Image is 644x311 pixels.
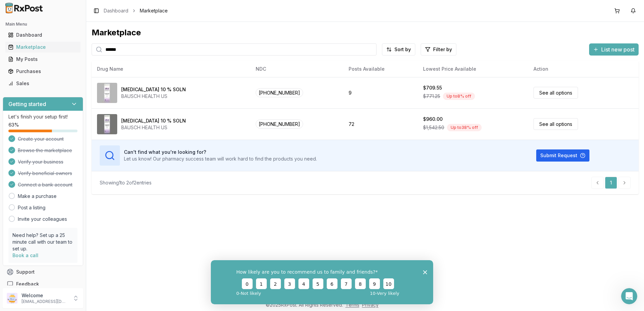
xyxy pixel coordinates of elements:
img: Jublia 10 % SOLN [97,114,117,134]
a: Purchases [5,65,80,77]
a: Privacy [362,302,379,308]
a: See all options [534,118,578,130]
td: 9 [343,77,418,108]
div: Marketplace [92,27,639,38]
span: Browse the marketplace [18,147,72,154]
p: Let's finish your setup first! [8,113,77,120]
button: Dashboard [3,30,83,40]
th: Drug Name [92,61,250,77]
span: Feedback [16,281,39,287]
iframe: Survey from RxPost [211,260,433,304]
button: Filter by [421,43,456,56]
div: Purchases [8,68,78,75]
span: Connect a bank account [18,181,72,188]
a: Dashboard [104,7,128,14]
button: List new post [589,43,639,56]
button: Marketplace [3,42,83,53]
img: Jublia 10 % SOLN [97,83,117,103]
button: Sort by [382,43,415,56]
a: My Posts [5,53,80,65]
p: [EMAIL_ADDRESS][DOMAIN_NAME] [22,299,68,304]
div: Sales [8,80,78,87]
img: RxPost Logo [3,3,46,13]
a: 1 [605,177,617,189]
div: Marketplace [8,44,78,50]
a: Post a listing [18,204,45,211]
div: [MEDICAL_DATA] 10 % SOLN [121,86,186,93]
div: My Posts [8,56,78,63]
button: Feedback [3,278,83,290]
span: 63 % [8,122,19,128]
div: Showing 1 to 2 of 2 entries [100,179,152,186]
h3: Can't find what you're looking for? [124,149,317,155]
a: Terms [346,302,359,308]
div: BAUSCH HEALTH US [121,93,186,100]
img: User avatar [7,293,18,304]
th: Action [528,61,639,77]
div: [MEDICAL_DATA] 10 % SOLN [121,117,186,124]
th: NDC [250,61,343,77]
div: $709.55 [423,84,442,91]
a: Make a purchase [18,193,57,200]
span: List new post [601,45,635,54]
div: Up to 8 % off [443,93,475,100]
p: Welcome [22,292,68,299]
a: Sales [5,77,80,90]
button: Sales [3,78,83,89]
div: Up to 38 % off [447,124,482,131]
button: Submit Request [536,149,589,162]
span: Verify beneficial owners [18,170,72,177]
span: Verify your business [18,159,63,165]
h2: Main Menu [5,22,80,27]
a: Book a call [12,252,38,258]
button: My Posts [3,54,83,65]
iframe: Intercom live chat [621,288,637,304]
a: See all options [534,87,578,99]
td: 72 [343,108,418,140]
div: BAUSCH HEALTH US [121,124,186,131]
div: Dashboard [8,32,78,38]
div: $960.00 [423,116,443,123]
th: Lowest Price Available [418,61,528,77]
span: Create your account [18,136,64,142]
th: Posts Available [343,61,418,77]
nav: pagination [591,177,631,189]
p: Let us know! Our pharmacy success team will work hard to find the products you need. [124,155,317,162]
h3: Getting started [8,100,46,108]
span: [PHONE_NUMBER] [256,119,303,129]
nav: breadcrumb [104,7,168,14]
a: List new post [589,47,639,54]
button: Support [3,266,83,278]
p: Need help? Set up a 25 minute call with our team to set up. [12,232,73,252]
a: Dashboard [5,29,80,41]
a: Marketplace [5,41,80,53]
span: Marketplace [140,7,168,14]
span: [PHONE_NUMBER] [256,88,303,97]
a: Invite your colleagues [18,216,67,222]
span: Sort by [394,46,411,53]
span: Filter by [433,46,452,53]
button: Purchases [3,66,83,77]
span: $771.25 [423,93,440,100]
span: $1,542.50 [423,124,444,131]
